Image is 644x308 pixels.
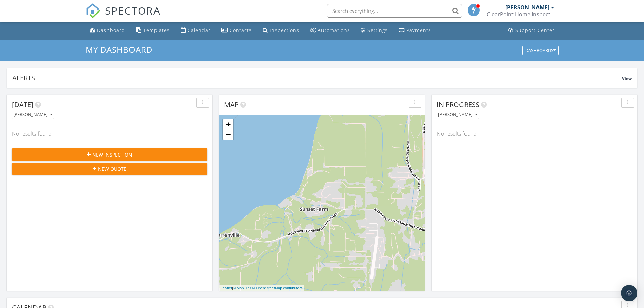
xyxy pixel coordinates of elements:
[12,100,33,109] span: [DATE]
[224,100,239,109] span: Map
[12,110,54,119] button: [PERSON_NAME]
[86,44,152,55] span: My Dashboard
[143,27,170,33] div: Templates
[327,4,462,18] input: Search everything...
[515,27,555,33] div: Support Center
[219,24,255,37] a: Contacts
[178,24,213,37] a: Calendar
[406,27,431,33] div: Payments
[133,24,172,37] a: Templates
[98,165,126,172] span: New Quote
[396,24,434,37] a: Payments
[525,48,556,53] div: Dashboards
[307,24,353,37] a: Automations (Basic)
[219,285,304,291] div: |
[13,112,52,117] div: [PERSON_NAME]
[437,100,479,109] span: In Progress
[105,3,161,18] span: SPECTORA
[97,27,125,33] div: Dashboard
[270,27,299,33] div: Inspections
[86,3,100,18] img: The Best Home Inspection Software - Spectora
[432,124,637,143] div: No results found
[438,112,477,117] div: [PERSON_NAME]
[367,27,388,33] div: Settings
[621,285,637,301] div: Open Intercom Messenger
[188,27,211,33] div: Calendar
[233,286,251,290] a: © MapTiler
[260,24,302,37] a: Inspections
[12,163,207,175] button: New Quote
[86,9,161,23] a: SPECTORA
[12,148,207,161] button: New Inspection
[87,24,128,37] a: Dashboard
[230,27,252,33] div: Contacts
[437,110,479,119] button: [PERSON_NAME]
[487,11,554,18] div: ClearPoint Home Inspections PLLC
[7,124,212,143] div: No results found
[522,46,559,55] button: Dashboards
[318,27,350,33] div: Automations
[12,73,622,82] div: Alerts
[622,76,632,81] span: View
[223,129,233,140] a: Zoom out
[505,4,549,11] div: [PERSON_NAME]
[358,24,390,37] a: Settings
[92,151,132,158] span: New Inspection
[223,119,233,129] a: Zoom in
[506,24,557,37] a: Support Center
[221,286,232,290] a: Leaflet
[252,286,303,290] a: © OpenStreetMap contributors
